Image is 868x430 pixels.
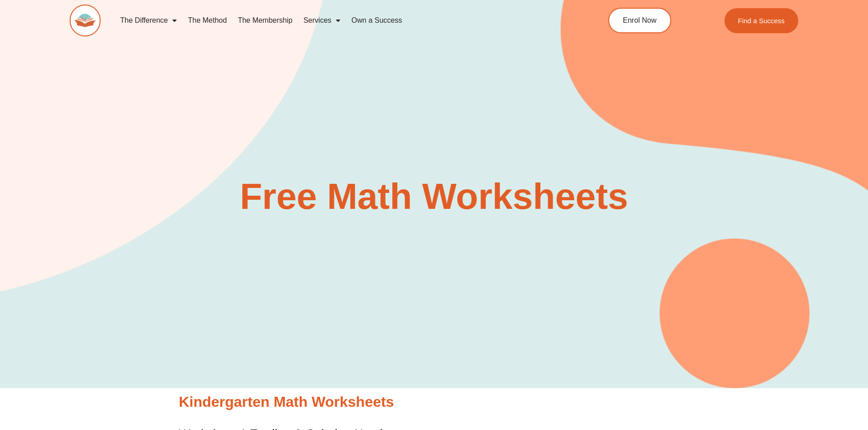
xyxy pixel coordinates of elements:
a: Own a Success [346,10,407,31]
h2: Free Math Worksheets [175,178,694,215]
span: Find a Success [738,17,785,24]
span: Enrol Now [623,17,657,24]
a: Find a Success [724,8,799,33]
a: The Membership [232,10,298,31]
a: Services [298,10,346,31]
a: The Method [182,10,232,31]
nav: Menu [115,10,567,31]
h2: Kindergarten Math Worksheets [179,393,689,412]
a: Enrol Now [608,8,671,33]
a: The Difference [115,10,183,31]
